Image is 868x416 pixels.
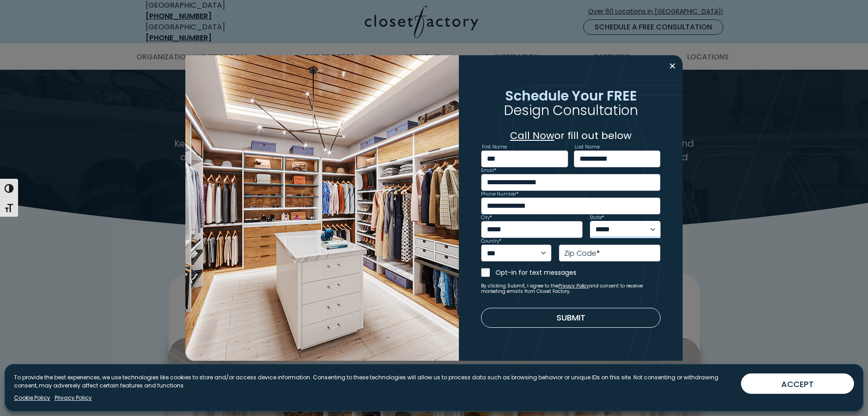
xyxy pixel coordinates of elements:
img: Walk in closet with island [185,55,459,361]
a: Call Now [510,129,554,143]
p: or fill out below [481,128,661,143]
a: Privacy Policy [558,282,589,289]
button: Submit [481,308,661,328]
small: By clicking Submit, I agree to the and consent to receive marketing emails from Closet Factory. [481,283,661,294]
label: Country [481,239,501,244]
span: Schedule Your FREE [505,86,637,105]
label: Zip Code [564,250,600,257]
button: ACCEPT [741,373,854,394]
label: First Name [482,145,507,149]
label: State [590,215,604,220]
label: Email [481,168,496,173]
label: City [481,215,492,220]
label: Phone Number [481,192,519,196]
p: To provide the best experiences, we use technologies like cookies to store and/or access device i... [14,373,734,390]
label: Last Name [575,145,599,149]
span: Design Consultation [504,100,638,120]
label: Opt-in for text messages [495,268,661,277]
button: Close modal [666,59,679,73]
a: Cookie Policy [14,394,50,402]
a: Privacy Policy [55,394,92,402]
